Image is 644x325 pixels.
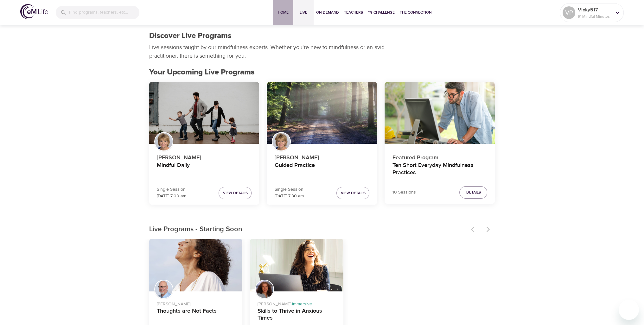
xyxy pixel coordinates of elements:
[276,9,291,16] span: Home
[459,186,487,199] button: Details
[341,190,365,196] span: View Details
[157,162,252,177] h4: Mindful Daily
[274,151,369,162] p: [PERSON_NAME]
[258,298,336,308] p: [PERSON_NAME] ·
[385,82,495,144] button: Ten Short Everyday Mindfulness Practices
[20,4,48,19] img: logo
[316,9,339,16] span: On-Demand
[466,189,481,196] span: Details
[157,308,235,323] h4: Thoughts are Not Facts
[69,6,139,19] input: Find programs, teachers, etc...
[157,151,252,162] p: [PERSON_NAME]
[619,300,639,320] iframe: Button to launch messaging window
[149,224,467,235] p: Live Programs - Starting Soon
[578,6,611,14] p: Vicky517
[392,151,487,162] p: Featured Program
[400,9,431,16] span: The Connection
[344,9,363,16] span: Teachers
[250,239,343,291] button: Skills to Thrive in Anxious Times
[149,239,243,291] button: Thoughts are Not Facts
[267,82,377,144] button: Guided Practice
[336,187,369,199] button: View Details
[292,301,312,307] span: Immersive
[578,14,611,19] p: 91 Mindful Minutes
[149,68,495,77] h2: Your Upcoming Live Programs
[392,162,487,177] h4: Ten Short Everyday Mindfulness Practices
[258,308,336,323] h4: Skills to Thrive in Anxious Times
[157,186,186,193] p: Single Session
[157,298,235,308] p: [PERSON_NAME]
[149,43,387,60] p: Live sessions taught by our mindfulness experts. Whether you're new to mindfulness or an avid pra...
[157,193,186,200] p: [DATE] 7:00 am
[392,189,416,196] p: 10 Sessions
[274,162,369,177] h4: Guided Practice
[219,187,252,199] button: View Details
[149,82,259,144] button: Mindful Daily
[274,186,303,193] p: Single Session
[149,31,232,41] h1: Discover Live Programs
[296,9,311,16] span: Live
[223,190,247,196] span: View Details
[563,6,575,19] div: VP
[368,9,395,16] span: 1% Challenge
[274,193,303,200] p: [DATE] 7:30 am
